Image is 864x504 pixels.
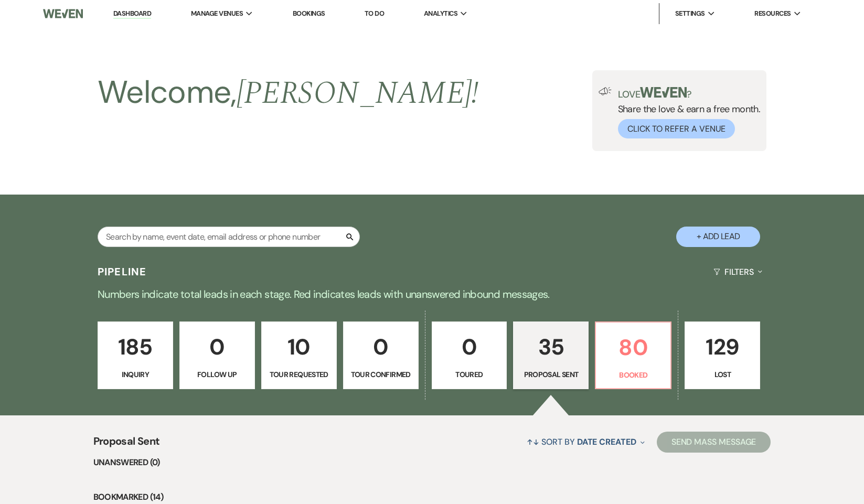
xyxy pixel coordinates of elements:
p: 80 [602,330,664,365]
p: 0 [439,329,500,364]
p: 35 [520,329,582,364]
span: Analytics [424,8,457,19]
button: Sort By Date Created [522,428,648,456]
a: 0Toured [432,321,507,390]
h2: Welcome, [98,70,479,115]
img: loud-speaker-illustration.svg [599,87,612,95]
span: Settings [675,8,705,19]
p: 129 [691,329,753,364]
p: Proposal Sent [520,369,582,380]
a: Dashboard [113,9,151,19]
a: Bookings [293,9,325,18]
p: Tour Requested [268,369,330,380]
p: Toured [439,369,500,380]
input: Search by name, event date, email address or phone number [98,227,360,247]
a: To Do [365,9,384,18]
img: weven-logo-green.svg [640,87,687,98]
p: Tour Confirmed [350,369,412,380]
a: 10Tour Requested [261,321,337,390]
span: Resources [754,8,791,19]
li: Unanswered (0) [93,456,771,469]
a: 0Follow Up [179,321,255,390]
p: 185 [104,329,166,364]
a: 185Inquiry [98,321,173,390]
div: Share the love & earn a free month. [612,87,761,138]
span: Date Created [577,436,636,447]
button: Click to Refer a Venue [618,119,735,138]
p: Inquiry [104,369,166,380]
button: + Add Lead [676,227,760,247]
img: Weven Logo [43,3,83,25]
h3: Pipeline [98,264,147,279]
span: [PERSON_NAME] ! [237,69,479,117]
button: Send Mass Message [657,432,771,453]
p: Follow Up [186,369,248,380]
p: Booked [602,369,664,381]
span: Proposal Sent [93,433,160,456]
a: 35Proposal Sent [513,321,589,390]
span: ↑↓ [527,436,539,447]
p: Numbers indicate total leads in each stage. Red indicates leads with unanswered inbound messages. [55,286,810,303]
span: Manage Venues [191,8,243,19]
a: 129Lost [685,321,760,390]
button: Filters [709,258,766,286]
a: 80Booked [595,321,671,390]
p: Lost [691,369,753,380]
p: Love ? [618,87,761,99]
li: Bookmarked (14) [93,490,771,504]
p: 0 [186,329,248,364]
p: 10 [268,329,330,364]
p: 0 [350,329,412,364]
a: 0Tour Confirmed [343,321,419,390]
